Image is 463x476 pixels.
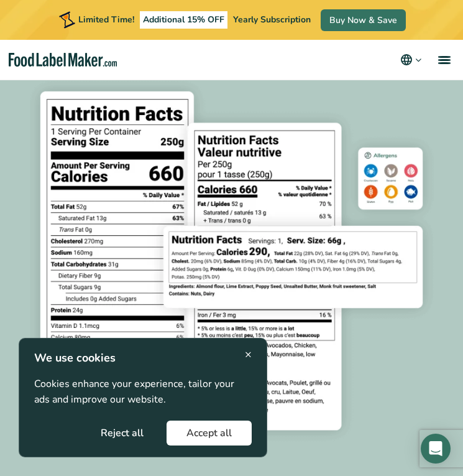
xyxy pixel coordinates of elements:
a: menu [423,40,463,80]
a: Buy Now & Save [321,9,406,31]
span: × [245,346,252,363]
strong: We use cookies [34,350,116,365]
span: Yearly Subscription [233,14,311,26]
p: Cookies enhance your experience, tailor your ads and improve our website. [34,376,252,408]
button: Reject all [81,421,163,446]
div: Open Intercom Messenger [421,434,451,464]
span: Limited Time! [78,14,134,26]
span: Additional 15% OFF [140,11,227,29]
button: Accept all [167,421,252,446]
